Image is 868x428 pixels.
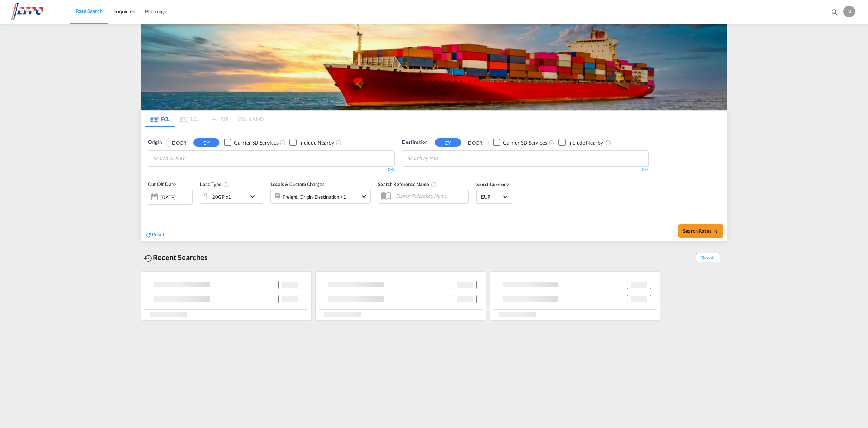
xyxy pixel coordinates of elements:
div: Include Nearby [299,139,334,146]
div: Recent Searches [141,249,211,266]
md-datepicker: Select [148,204,154,214]
md-icon: Unchecked: Search for CY (Container Yard) services for all selected carriers.Checked : Search for... [549,140,555,146]
span: Origin [148,139,161,146]
img: LCL+%26+FCL+BACKGROUND.png [141,24,727,110]
span: Load Type [200,181,229,187]
button: CY [193,138,219,147]
md-chips-wrap: Chips container with autocompletion. Enter the text area, type text to search, and then use the u... [406,151,481,165]
md-icon: icon-information-outline [223,182,229,188]
div: Carrier SD Services [503,139,547,146]
div: icon-refreshReset [145,231,164,239]
md-checkbox: Checkbox No Ink [493,139,547,146]
span: Search Currency [476,182,509,187]
div: 20GP x1icon-chevron-down [200,189,263,204]
input: Chips input. [407,153,478,165]
div: N [843,6,855,17]
md-icon: Unchecked: Search for CY (Container Yard) services for all selected carriers.Checked : Search for... [280,140,286,146]
div: Carrier SD Services [234,139,278,146]
div: 0/3 [148,167,395,173]
span: Cut Off Date [148,181,176,187]
span: Rate Search [76,8,103,14]
md-checkbox: Checkbox No Ink [558,139,603,146]
span: Search Reference Name [378,181,437,187]
md-icon: Unchecked: Ignores neighbouring ports when fetching rates.Checked : Includes neighbouring ports w... [336,140,342,146]
md-icon: Your search will be saved by the below given name [431,182,437,188]
div: [DATE] [148,189,193,205]
md-icon: icon-backup-restore [144,254,153,263]
div: 0/3 [402,167,649,173]
md-pagination-wrapper: Use the left and right arrow keys to navigate between tabs [145,111,264,127]
md-icon: icon-arrow-right [713,229,719,234]
md-checkbox: Checkbox No Ink [224,139,278,146]
md-chips-wrap: Chips container with autocompletion. Enter the text area, type text to search, and then use the u... [152,151,227,165]
div: OriginDOOR CY Checkbox No InkUnchecked: Search for CY (Container Yard) services for all selected ... [141,127,727,241]
button: DOOR [166,138,192,147]
span: Reset [152,231,164,238]
img: d38966e06f5511efa686cdb0e1f57a29.png [11,3,61,20]
span: EUR [481,193,502,200]
md-icon: icon-chevron-down [359,192,368,201]
span: Destination [402,139,427,146]
span: Locals & Custom Charges [270,181,325,187]
div: Include Nearby [568,139,603,146]
span: Search Rates [683,228,719,234]
button: Search Ratesicon-arrow-right [678,224,723,238]
md-select: Select Currency: € EUREuro [480,191,509,202]
input: Chips input. [153,153,224,165]
div: Freight Origin Destination Factory Stuffingicon-chevron-down [270,189,371,204]
span: Show All [696,253,720,262]
div: 20GP x1 [212,192,231,202]
md-icon: icon-refresh [145,232,152,238]
span: Enquiries [113,8,135,14]
button: DOOR [462,138,488,147]
button: CY [435,138,461,147]
md-icon: icon-chevron-down [248,192,261,201]
div: Freight Origin Destination Factory Stuffing [283,192,346,202]
md-tab-item: FCL [145,111,175,127]
div: [DATE] [160,194,175,200]
md-checkbox: Checkbox No Ink [289,139,334,146]
md-icon: Unchecked: Ignores neighbouring ports when fetching rates.Checked : Includes neighbouring ports w... [605,140,611,146]
span: Bookings [145,8,166,14]
input: Search Reference Name [392,190,468,201]
md-icon: icon-magnify [831,8,839,16]
div: icon-magnify [831,8,839,19]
